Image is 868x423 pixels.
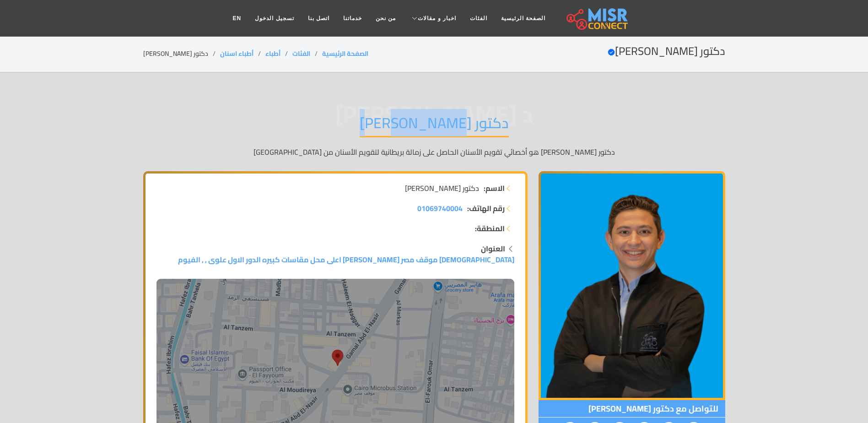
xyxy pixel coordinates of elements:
a: خدماتنا [336,10,369,27]
a: اتصل بنا [301,10,336,27]
span: للتواصل مع دكتور [PERSON_NAME] [539,400,725,418]
img: دكتور محمد مصطفى خليل [539,171,725,400]
strong: العنوان [481,242,505,255]
strong: الاسم: [484,183,505,194]
a: 01069740004 [417,203,463,214]
strong: رقم الهاتف: [467,203,505,214]
a: الصفحة الرئيسية [494,10,552,27]
li: دكتور [PERSON_NAME] [143,49,220,59]
h1: دكتور [PERSON_NAME] [360,114,509,137]
span: دكتور [PERSON_NAME] [405,183,479,194]
strong: المنطقة: [475,223,505,234]
a: الصفحة الرئيسية [322,48,368,60]
p: دكتور [PERSON_NAME] هو أخصائي تقويم الأسنان الحاصل على زمالة بريطانية لتقويم الأسنان من [GEOGRAPH... [143,146,725,157]
a: EN [226,10,248,27]
a: تسجيل الدخول [248,10,301,27]
a: أطباء اسنان [220,48,253,60]
h2: دكتور [PERSON_NAME] [608,45,725,58]
img: main.misr_connect [566,7,628,30]
a: اخبار و مقالات [403,10,463,27]
span: اخبار و مقالات [418,14,456,22]
a: أطباء [265,48,280,60]
a: الفئات [463,10,494,27]
svg: Verified account [608,49,615,56]
a: من نحن [369,10,403,27]
span: 01069740004 [417,201,463,215]
a: الفئات [292,48,310,60]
